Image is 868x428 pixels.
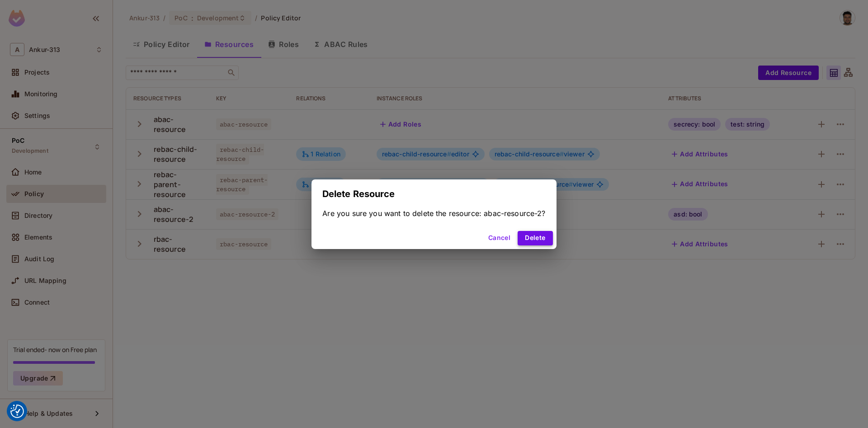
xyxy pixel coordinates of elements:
[322,208,545,218] div: Are you sure you want to delete the resource: abac-resource-2?
[10,404,24,418] button: Consent Preferences
[485,231,514,245] button: Cancel
[311,179,556,208] h2: Delete Resource
[10,404,24,418] img: Revisit consent button
[518,231,552,245] button: Delete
